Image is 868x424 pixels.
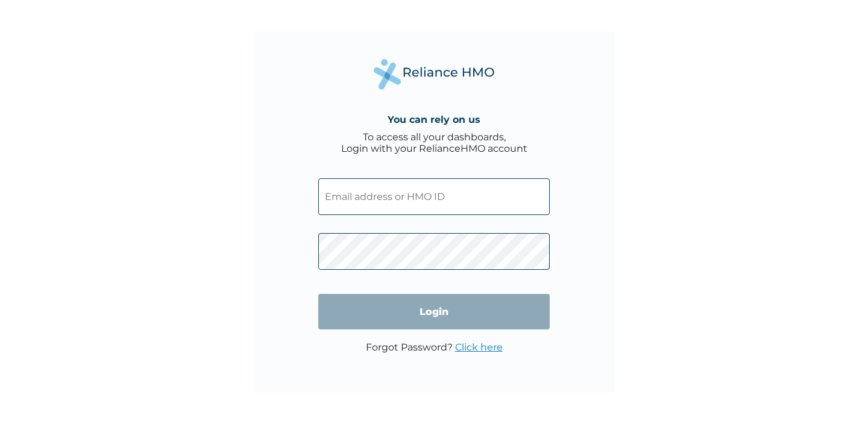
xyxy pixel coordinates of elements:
p: Forgot Password? [366,341,503,353]
img: Reliance Health's Logo [374,59,494,90]
div: To access all your dashboards, Login with your RelianceHMO account [341,131,527,154]
input: Login [318,294,550,329]
a: Click here [455,341,503,353]
h4: You can rely on us [388,114,480,125]
input: Email address or HMO ID [318,178,550,215]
